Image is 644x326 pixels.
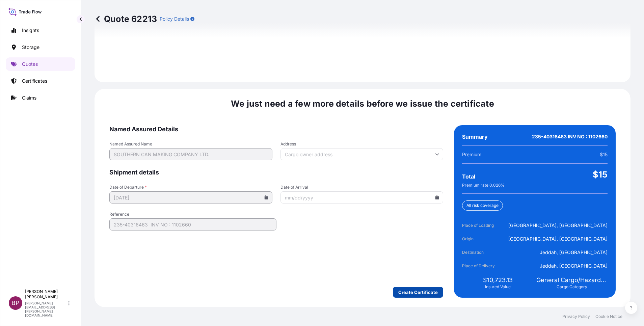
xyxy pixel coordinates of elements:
[95,13,157,24] p: Quote 62213
[462,222,500,229] span: Place of Loading
[462,173,475,180] span: Total
[109,185,272,190] span: Date of Departure
[11,300,20,306] span: BP
[22,27,39,34] p: Insights
[109,191,272,203] input: mm/dd/yyyy
[6,40,75,54] a: Storage
[593,169,608,180] span: $15
[160,16,189,22] p: Policy Details
[6,74,75,88] a: Certificates
[25,301,67,317] p: [PERSON_NAME][EMAIL_ADDRESS][PERSON_NAME][DOMAIN_NAME]
[557,284,587,290] span: Cargo Category
[22,94,36,101] p: Claims
[280,141,444,147] span: Address
[508,236,608,242] span: [GEOGRAPHIC_DATA], [GEOGRAPHIC_DATA]
[462,183,505,188] span: Premium rate 0.026 %
[22,44,39,51] p: Storage
[280,191,444,203] input: mm/dd/yyyy
[25,289,67,300] p: [PERSON_NAME] [PERSON_NAME]
[508,222,608,229] span: [GEOGRAPHIC_DATA], [GEOGRAPHIC_DATA]
[280,148,444,160] input: Cargo owner address
[109,125,443,133] span: Named Assured Details
[231,98,494,109] span: We just need a few more details before we issue the certificate
[109,212,276,217] span: Reference
[483,276,513,284] span: $10,723.13
[462,200,503,211] div: All risk coverage
[540,263,608,269] span: Jeddah, [GEOGRAPHIC_DATA]
[109,218,276,230] input: Your internal reference
[398,289,438,296] p: Create Certificate
[462,236,500,242] span: Origin
[393,287,443,298] button: Create Certificate
[562,314,590,319] a: Privacy Policy
[109,168,443,176] span: Shipment details
[595,314,622,319] a: Cookie Notice
[462,151,481,158] span: Premium
[462,133,488,140] span: Summary
[6,91,75,105] a: Claims
[22,61,38,67] p: Quotes
[280,185,444,190] span: Date of Arrival
[6,24,75,37] a: Insights
[532,133,608,140] span: 235-40316463 INV NO : 1102660
[6,57,75,71] a: Quotes
[485,284,511,290] span: Insured Value
[600,151,608,158] span: $15
[462,249,500,256] span: Destination
[22,78,47,84] p: Certificates
[462,263,500,269] span: Place of Delivery
[540,249,608,256] span: Jeddah, [GEOGRAPHIC_DATA]
[536,276,608,284] span: General Cargo/Hazardous Material
[109,141,272,147] span: Named Assured Name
